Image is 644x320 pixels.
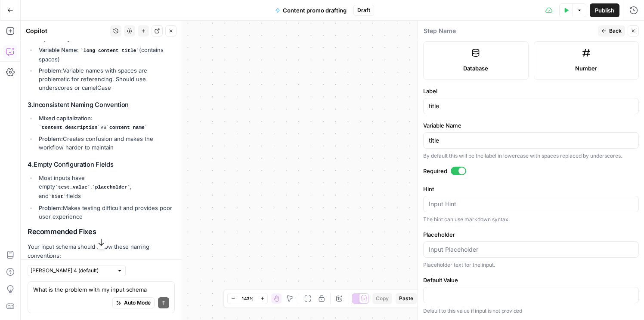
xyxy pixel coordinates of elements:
[106,125,147,130] code: content_name
[270,3,352,17] button: Content promo drafting
[423,307,639,315] p: Default to this value if input is not provided
[595,6,614,15] span: Publish
[463,64,488,73] span: Database
[609,27,622,35] span: Back
[423,121,639,130] label: Variable Name
[34,161,113,168] strong: Empty Configuration Fields
[28,161,175,169] h3: 4.
[429,136,633,145] input: title
[39,115,93,122] strong: Mixed capitalization:
[357,6,370,14] span: Draft
[283,6,347,15] span: Content promo drafting
[37,134,175,152] li: Creates confusion and makes the workflow harder to maintain
[28,228,175,236] h2: Recommended Fixes
[423,185,639,193] label: Hint
[372,293,392,304] button: Copy
[37,66,175,92] li: Variable names with spaces are problematic for referencing. Should use underscores or camelCase
[39,204,63,211] strong: Problem:
[28,242,175,260] p: Your input schema should follow these naming conventions:
[423,87,639,95] label: Label
[28,101,175,109] h3: 3.
[423,167,639,175] label: Required
[590,3,619,17] button: Publish
[429,102,633,110] input: Input Label
[112,297,155,308] button: Auto Mode
[396,293,417,304] button: Paste
[37,114,175,132] li: vs
[423,152,639,160] div: By default this will be the label in lowercase with spaces replaced by underscores.
[39,125,100,130] code: Content_description
[423,276,639,284] label: Default Value
[423,230,639,239] label: Placeholder
[241,295,254,302] span: 143%
[39,135,63,142] strong: Problem:
[399,295,413,302] span: Paste
[80,48,139,53] code: long content title
[37,174,175,201] li: Most inputs have empty , , and fields
[31,266,113,275] input: Claude Sonnet 4 (default)
[37,46,175,64] li: (contains spaces)
[92,185,130,190] code: placeholder
[423,261,639,269] div: Placeholder text for the input.
[55,185,90,190] code: test_value
[33,101,129,109] strong: Inconsistent Naming Convention
[39,46,79,53] strong: Variable Name:
[423,216,639,223] div: The hint can use markdown syntax.
[37,204,175,221] li: Makes testing difficult and provides poor user experience
[376,295,389,302] span: Copy
[49,194,66,199] code: hint
[124,299,151,307] span: Auto Mode
[575,64,597,73] span: Number
[26,27,108,35] div: Copilot
[39,67,63,74] strong: Problem:
[598,25,625,37] button: Back
[429,245,633,254] input: Input Placeholder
